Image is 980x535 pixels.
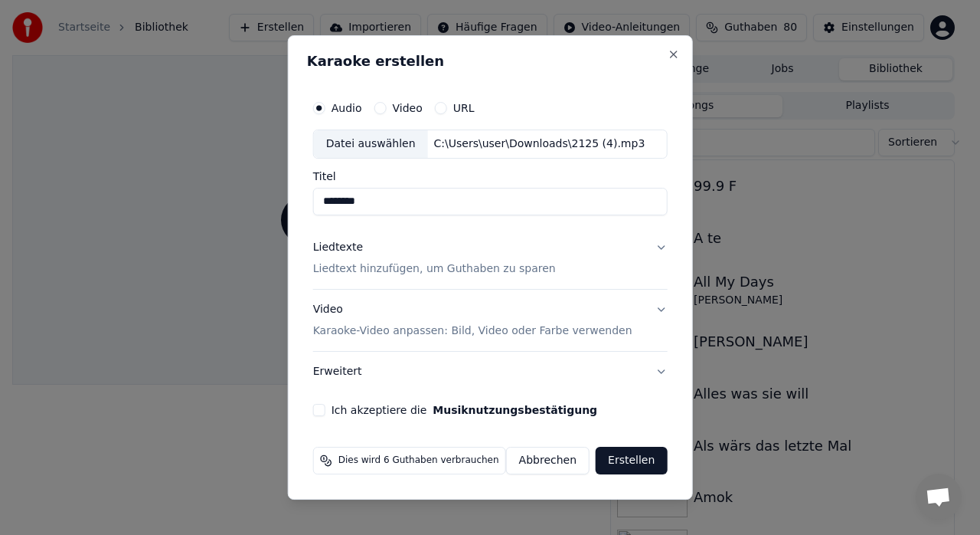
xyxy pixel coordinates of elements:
label: Video [392,103,422,113]
button: Erstellen [596,447,667,474]
label: URL [453,103,475,113]
div: Datei auswählen [314,130,428,158]
div: Liedtexte [313,240,363,255]
div: C:\Users\user\Downloads\2125 (4).mp3 [428,136,652,152]
button: Ich akzeptiere die [433,405,597,415]
button: LiedtexteLiedtext hinzufügen, um Guthaben zu sparen [313,228,668,289]
label: Audio [332,103,362,113]
label: Titel [313,171,668,182]
div: Video [313,302,632,339]
button: Abbrechen [506,447,590,474]
p: Liedtext hinzufügen, um Guthaben zu sparen [313,261,556,277]
h2: Karaoke erstellen [307,54,674,68]
label: Ich akzeptiere die [332,405,597,415]
span: Dies wird 6 Guthaben verbrauchen [338,455,499,467]
button: Erweitert [313,352,668,392]
p: Karaoke-Video anpassen: Bild, Video oder Farbe verwenden [313,323,632,339]
button: VideoKaraoke-Video anpassen: Bild, Video oder Farbe verwenden [313,290,668,351]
